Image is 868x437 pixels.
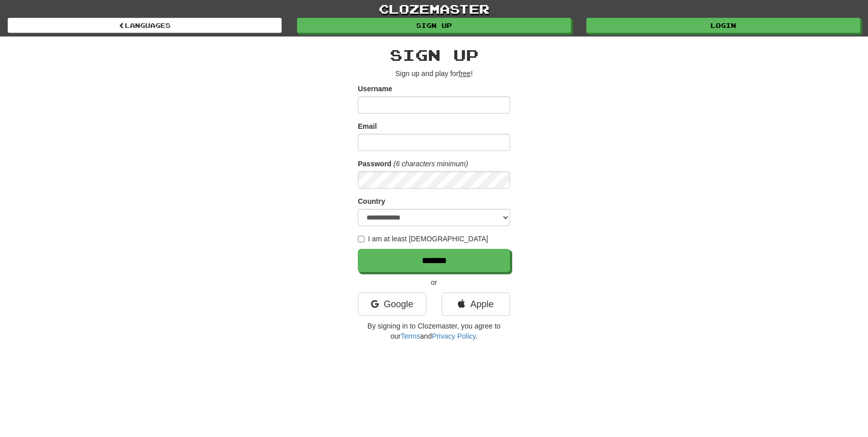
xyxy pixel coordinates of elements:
[358,84,392,94] label: Username
[458,69,471,78] u: free
[358,68,510,79] p: Sign up and play for !
[358,293,426,316] a: Google
[358,47,510,63] h2: Sign up
[358,196,385,206] label: Country
[358,321,510,341] p: By signing in to Clozemaster, you agree to our and .
[400,332,420,340] a: Terms
[432,332,476,340] a: Privacy Policy
[8,18,282,33] a: Languages
[358,277,510,287] p: or
[393,160,468,168] em: (6 characters minimum)
[358,121,377,131] label: Email
[297,18,571,33] a: Sign up
[358,234,488,244] label: I am at least [DEMOGRAPHIC_DATA]
[442,293,510,316] a: Apple
[358,236,364,242] input: I am at least [DEMOGRAPHIC_DATA]
[358,159,391,169] label: Password
[586,18,860,33] a: Login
